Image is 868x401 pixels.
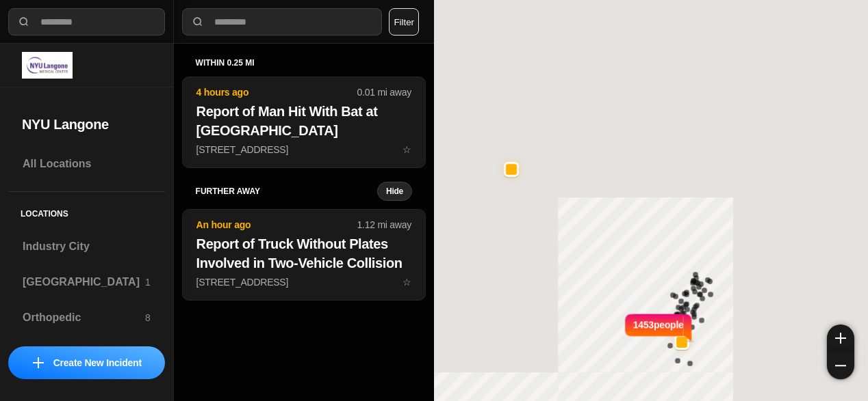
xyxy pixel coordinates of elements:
[835,333,846,344] img: zoom-in
[377,182,412,201] button: Hide
[196,143,411,156] p: [STREET_ADDRESS]
[633,318,684,348] p: 1453 people
[827,324,854,352] button: zoom-in
[182,143,426,155] a: 4 hours ago0.01 mi awayReport of Man Hit With Bat at [GEOGRAPHIC_DATA][STREET_ADDRESS]star
[8,301,165,334] a: Orthopedic8
[403,144,411,155] span: star
[8,337,165,370] a: Cobble Hill1
[403,277,411,288] span: star
[22,115,151,134] h2: NYU Langone
[17,15,31,29] img: search
[8,230,165,263] a: Industry City
[357,85,411,99] p: 0.01 mi away
[196,102,411,140] h2: Report of Man Hit With Bat at [GEOGRAPHIC_DATA]
[835,360,846,371] img: zoom-out
[386,186,403,197] small: Hide
[145,311,151,324] p: 8
[196,234,411,273] h2: Report of Truck Without Plates Involved in Two-Vehicle Collision
[684,312,694,342] img: notch
[357,218,411,232] p: 1.12 mi away
[23,274,145,290] h3: [GEOGRAPHIC_DATA]
[196,218,357,232] p: An hour ago
[389,8,419,36] button: Filter
[196,85,357,99] p: 4 hours ago
[196,57,412,68] h5: within 0.25 mi
[182,209,426,301] button: An hour ago1.12 mi awayReport of Truck Without Plates Involved in Two-Vehicle Collision[STREET_AD...
[22,52,73,79] img: logo
[182,77,426,168] button: 4 hours ago0.01 mi awayReport of Man Hit With Bat at [GEOGRAPHIC_DATA][STREET_ADDRESS]star
[8,266,165,299] a: [GEOGRAPHIC_DATA]1
[196,186,377,197] h5: further away
[145,275,151,289] p: 1
[827,352,854,379] button: zoom-out
[23,309,145,326] h3: Orthopedic
[53,356,142,370] p: Create New Incident
[191,15,205,29] img: search
[23,156,151,172] h3: All Locations
[182,276,426,288] a: An hour ago1.12 mi awayReport of Truck Without Plates Involved in Two-Vehicle Collision[STREET_AD...
[8,148,165,180] a: All Locations
[8,192,165,230] h5: Locations
[8,346,165,379] button: iconCreate New Incident
[33,357,44,368] img: icon
[623,312,633,342] img: notch
[23,238,151,255] h3: Industry City
[196,275,411,289] p: [STREET_ADDRESS]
